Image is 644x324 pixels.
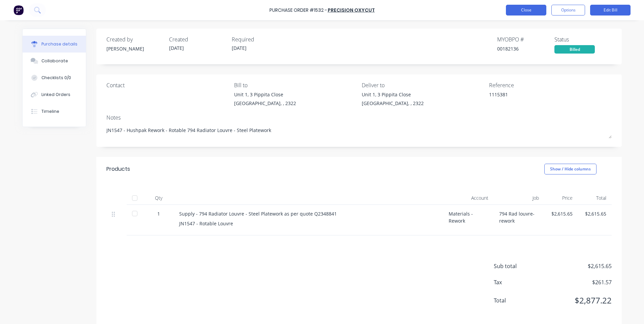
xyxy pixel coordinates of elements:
span: Total [494,296,544,304]
div: Total [578,191,612,205]
div: Qty [143,191,174,205]
span: $2,615.65 [544,262,612,270]
div: Created by [106,35,164,43]
div: Purchase details [41,41,77,47]
button: Close [506,5,546,15]
div: Purchase Order #1532 - [269,7,327,14]
div: Materials - Rework [443,205,494,235]
div: Timeline [41,108,59,115]
div: Products [106,165,130,173]
div: Linked Orders [41,92,70,98]
div: Contact [106,81,229,89]
div: JN1547 - Rotable Louvre [179,220,438,227]
button: Collaborate [23,53,86,69]
div: Status [554,35,612,43]
span: $261.57 [544,278,612,286]
div: Deliver to [362,81,484,89]
div: Unit 1, 3 Pippita Close [234,91,296,98]
div: Created [169,35,226,43]
button: Show / Hide columns [544,164,597,174]
span: $2,877.22 [544,294,612,306]
div: Price [544,191,578,205]
div: 1 [149,210,168,217]
div: [PERSON_NAME] [106,45,164,52]
div: [GEOGRAPHIC_DATA], , 2322 [234,100,296,107]
div: Account [443,191,494,205]
div: MYOB PO # [497,35,554,43]
div: Required [232,35,289,43]
button: Linked Orders [23,86,86,103]
div: 00182136 [497,45,554,52]
div: Checklists 0/0 [41,75,71,81]
div: Bill to [234,81,357,89]
textarea: JN1547 - Hushpak Rework - Rotable 794 Radiator Louvre - Steel Platework [106,123,612,138]
div: [GEOGRAPHIC_DATA], , 2322 [362,100,424,107]
div: $2,615.65 [583,210,606,217]
span: Tax [494,278,544,286]
div: Reference [489,81,612,89]
div: $2,615.65 [550,210,573,217]
textarea: 1115381 [489,91,573,106]
div: Billed [554,45,595,54]
button: Options [551,5,585,15]
div: Collaborate [41,58,68,64]
span: Sub total [494,262,544,270]
a: Precision Oxycut [328,7,375,13]
div: Unit 1, 3 Pippita Close [362,91,424,98]
img: Factory [13,5,24,15]
button: Purchase details [23,36,86,53]
button: Edit Bill [590,5,631,15]
button: Timeline [23,103,86,120]
div: Job [494,191,544,205]
button: Checklists 0/0 [23,69,86,86]
div: 794 Rad louvre-rework [494,205,544,235]
div: Notes [106,114,612,122]
div: Supply - 794 Radiator Louvre - Steel Platework as per quote Q2348841 [179,210,438,217]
